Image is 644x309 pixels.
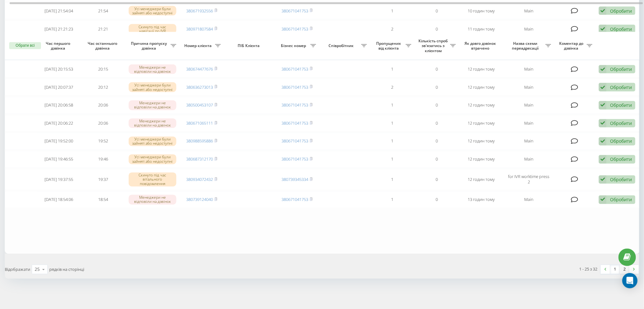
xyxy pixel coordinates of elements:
[81,191,125,208] td: 18:54
[281,177,308,182] a: 380739345334
[37,133,81,150] td: [DATE] 19:52:00
[459,133,504,150] td: 12 годин тому
[370,191,415,208] td: 1
[373,41,406,51] span: Пропущених від клієнта
[504,151,554,168] td: Main
[186,26,213,32] a: 380971807584
[9,42,41,49] button: Обрати всі
[129,195,176,204] div: Менеджери не відповіли на дзвінок
[558,41,587,51] span: Коментар до дзвінка
[81,115,125,132] td: 20:06
[129,100,176,110] div: Менеджери не відповіли на дзвінок
[37,3,81,19] td: [DATE] 21:54:04
[370,133,415,150] td: 1
[186,156,213,162] a: 380687312170
[81,79,125,96] td: 20:12
[610,265,620,274] a: 1
[81,61,125,78] td: 20:15
[281,156,308,162] a: 380671041753
[186,177,213,182] a: 380934072432
[186,138,213,144] a: 380988595886
[504,21,554,38] td: Main
[81,133,125,150] td: 19:52
[281,8,308,14] a: 380671041753
[415,21,459,38] td: 0
[37,169,81,190] td: [DATE] 19:37:55
[42,41,76,51] span: Час першого дзвінка
[37,151,81,168] td: [DATE] 19:46:55
[370,21,415,38] td: 2
[186,197,213,203] a: 380739124040
[81,3,125,19] td: 21:54
[504,115,554,132] td: Main
[37,97,81,114] td: [DATE] 20:06:58
[459,97,504,114] td: 12 годин тому
[504,169,554,190] td: for IVR worktime press 2
[5,267,30,272] span: Відображати
[415,169,459,190] td: 0
[610,197,632,203] div: Обробити
[281,102,308,108] a: 380671041753
[281,120,308,126] a: 380671041753
[81,21,125,38] td: 21:21
[580,266,598,272] div: 1 - 25 з 32
[186,120,213,126] a: 380671065111
[129,154,176,164] div: Усі менеджери були зайняті або недоступні
[37,191,81,208] td: [DATE] 18:54:06
[620,265,629,274] a: 2
[610,120,632,127] div: Обробити
[49,267,84,272] span: рядків на сторінці
[415,3,459,19] td: 0
[610,177,632,183] div: Обробити
[459,169,504,190] td: 12 годин тому
[281,138,308,144] a: 380671041753
[459,61,504,78] td: 12 годин тому
[186,102,213,108] a: 380500453107
[459,79,504,96] td: 12 годин тому
[81,97,125,114] td: 20:06
[86,41,120,51] span: Час останнього дзвінка
[370,97,415,114] td: 1
[459,191,504,208] td: 13 годин тому
[464,41,498,51] span: Як довго дзвінок втрачено
[186,8,213,14] a: 380671932556
[610,66,632,72] div: Обробити
[129,82,176,92] div: Усі менеджери були зайняті або недоступні
[278,43,310,48] span: Бізнес номер
[610,102,632,108] div: Обробити
[281,66,308,72] a: 380671041753
[81,169,125,190] td: 19:37
[504,79,554,96] td: Main
[281,197,308,203] a: 380671041753
[37,79,81,96] td: [DATE] 20:07:37
[504,133,554,150] td: Main
[415,61,459,78] td: 0
[370,151,415,168] td: 1
[610,156,632,162] div: Обробити
[610,26,632,32] div: Обробити
[507,41,546,51] span: Назва схеми переадресації
[129,137,176,146] div: Усі менеджери були зайняті або недоступні
[504,191,554,208] td: Main
[459,21,504,38] td: 11 годин тому
[229,43,269,48] span: ПІБ Клієнта
[370,61,415,78] td: 1
[129,173,176,187] div: Скинуто під час вітального повідомлення
[370,169,415,190] td: 1
[415,79,459,96] td: 0
[183,43,215,48] span: Номер клієнта
[504,97,554,114] td: Main
[504,3,554,19] td: Main
[322,43,361,48] span: Співробітник
[415,97,459,114] td: 0
[418,38,450,53] span: Кількість спроб зв'язатись з клієнтом
[186,66,213,72] a: 380674477676
[281,26,308,32] a: 380671041753
[129,65,176,74] div: Менеджери не відповіли на дзвінок
[415,115,459,132] td: 0
[610,138,632,144] div: Обробити
[370,115,415,132] td: 1
[459,115,504,132] td: 12 годин тому
[504,61,554,78] td: Main
[370,3,415,19] td: 1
